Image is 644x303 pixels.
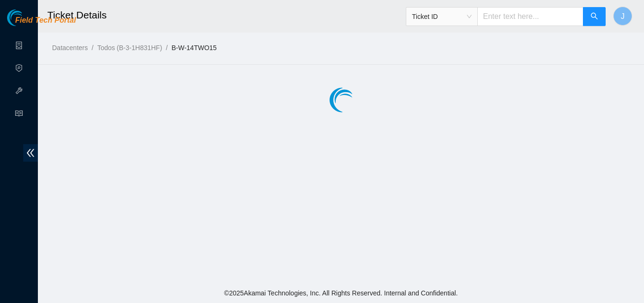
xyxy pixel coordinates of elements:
span: J [621,10,625,22]
span: / [166,44,168,52]
footer: © 2025 Akamai Technologies, Inc. All Rights Reserved. Internal and Confidential. [38,283,644,303]
input: Enter text here... [477,7,583,26]
span: double-left [23,144,38,162]
button: search [583,7,606,26]
a: B-W-14TWO15 [171,44,216,52]
span: search [590,12,598,21]
span: Field Tech Portal [15,16,76,25]
a: Todos (B-3-1H831HF) [97,44,162,52]
a: Akamai TechnologiesField Tech Portal [7,17,76,29]
img: Akamai Technologies [7,9,48,26]
a: Datacenters [52,44,88,52]
span: Ticket ID [412,9,472,24]
button: J [613,7,632,26]
span: read [15,105,23,124]
span: / [91,44,93,52]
